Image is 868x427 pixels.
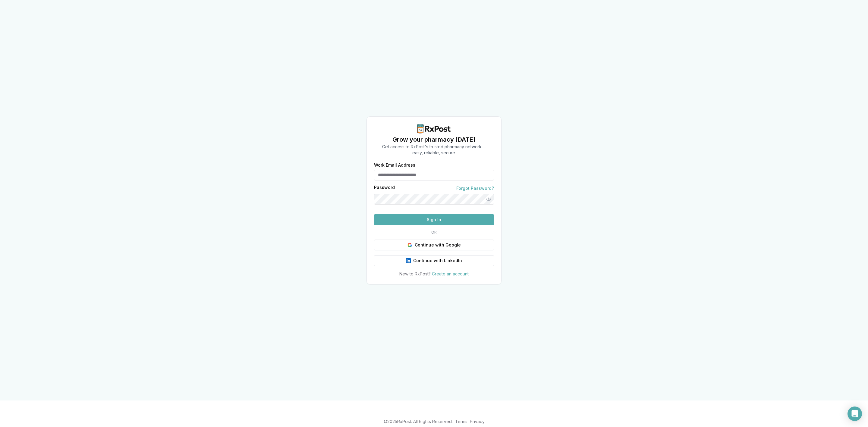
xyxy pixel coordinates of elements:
[407,243,412,247] img: Google
[415,124,453,133] img: RxPost Logo
[456,185,494,191] a: Forgot Password?
[382,144,486,156] p: Get access to RxPost's trusted pharmacy network— easy, reliable, secure.
[399,271,431,276] span: New to RxPost?
[374,185,395,191] label: Password
[429,230,439,235] span: OR
[470,419,485,424] a: Privacy
[432,271,469,276] a: Create an account
[848,407,862,421] div: Open Intercom Messenger
[483,194,494,205] button: Show password
[374,240,494,250] button: Continue with Google
[374,255,494,266] button: Continue with LinkedIn
[374,163,494,167] label: Work Email Address
[382,135,486,144] h1: Grow your pharmacy [DATE]
[455,419,467,424] a: Terms
[374,214,494,225] button: Sign In
[406,258,411,263] img: LinkedIn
